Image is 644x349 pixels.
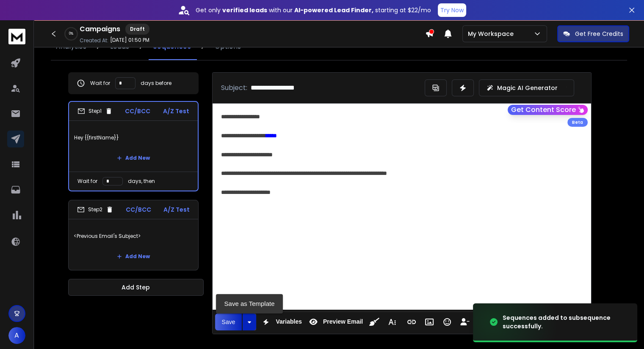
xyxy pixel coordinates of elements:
[305,314,365,330] button: Preview Email
[274,318,304,325] span: Variables
[438,3,466,17] button: Try Now
[196,6,431,14] p: Get only with our starting at $22/mo
[215,314,242,330] button: Save
[8,327,25,344] button: A
[567,118,588,127] div: Beta
[110,150,157,166] button: Add New
[366,314,382,330] button: Clean HTML
[77,178,97,185] p: Wait for
[68,200,199,270] li: Step2CC/BCCA/Z Test<Previous Email's Subject>Add New
[110,248,157,265] button: Add New
[68,279,204,296] button: Add Step
[8,29,25,44] img: logo
[68,101,199,191] li: Step1CC/BCCA/Z TestHey {{firstName}}Add NewWait fordays, then
[479,79,574,96] button: Magic AI Generator
[497,84,558,92] p: Magic AI Generator
[80,24,120,34] h1: Campaigns
[110,37,149,44] p: [DATE] 01:50 PM
[163,205,190,214] p: A/Z Test
[508,105,588,115] button: Get Content Score
[258,314,304,330] button: Variables
[128,178,155,185] p: days, then
[575,30,623,38] p: Get Free Credits
[440,6,464,14] p: Try Now
[126,205,151,214] p: CC/BCC
[557,25,629,42] button: Get Free Credits
[384,314,400,330] button: More Text
[74,126,193,150] p: Hey {{firstName}}
[80,37,108,44] p: Created At:
[125,24,149,35] div: Draft
[473,297,558,347] img: image
[221,83,247,93] p: Subject:
[77,206,113,213] div: Step 2
[77,107,113,115] div: Step 1
[90,80,110,87] p: Wait for
[141,80,171,87] p: days before
[503,314,627,330] div: Sequences added to subsequence successfully.
[74,224,193,248] p: <Previous Email's Subject>
[222,6,267,14] strong: verified leads
[125,107,150,115] p: CC/BCC
[321,318,365,325] span: Preview Email
[216,297,283,310] a: Save as Template
[294,6,373,14] strong: AI-powered Lead Finder,
[69,31,73,36] p: 0 %
[468,30,517,38] p: My Workspace
[163,107,189,115] p: A/Z Test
